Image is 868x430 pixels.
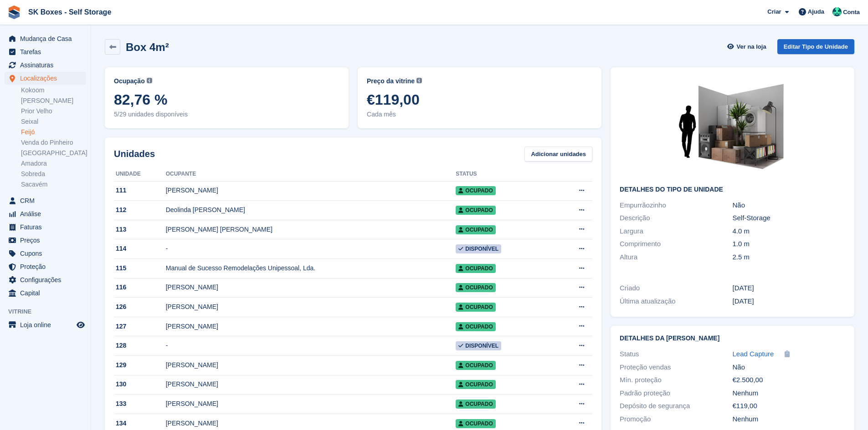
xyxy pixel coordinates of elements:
img: 40-sqft-unit.jpg [664,76,801,179]
h2: Unidades [114,147,155,161]
a: menu [5,194,86,207]
span: Proteção [20,260,75,273]
a: menu [5,59,86,71]
span: Ver na loja [737,42,766,51]
a: Kokoom [21,86,86,95]
img: icon-info-grey-7440780725fd019a000dd9b08b2336e03edf1995a4989e88bcd33f0948082b44.svg [416,78,422,83]
a: Ver na loja [726,39,770,54]
span: Ocupado [456,380,495,389]
div: [PERSON_NAME] [166,379,456,389]
div: [PERSON_NAME] [166,322,456,331]
div: 128 [114,341,166,350]
span: Cupons [20,247,75,260]
span: Criar [767,7,781,16]
h2: Detalhes da [PERSON_NAME] [620,335,845,342]
span: Ocupado [456,303,495,312]
div: [PERSON_NAME] [166,186,456,195]
div: Criado [620,283,732,293]
span: Capital [20,287,75,299]
div: Não [733,362,845,373]
td: - [166,336,456,356]
div: 134 [114,419,166,428]
div: 112 [114,205,166,215]
span: Ocupado [456,186,495,195]
div: 116 [114,283,166,292]
a: Sobreda [21,170,86,178]
div: 4.0 m [733,226,845,237]
span: Preços [20,234,75,247]
span: Ocupado [456,400,495,409]
div: Status [620,349,732,359]
th: Ocupante [166,167,456,182]
div: 130 [114,379,166,389]
div: 115 [114,263,166,273]
span: Assinaturas [20,59,75,71]
div: 133 [114,399,166,409]
span: Loja online [20,319,75,331]
img: icon-info-grey-7440780725fd019a000dd9b08b2336e03edf1995a4989e88bcd33f0948082b44.svg [147,78,152,83]
div: 1.0 m [733,239,845,249]
span: Tarefas [20,46,75,58]
a: menu [5,46,86,58]
div: [PERSON_NAME] [166,302,456,312]
div: Padrão proteção [620,388,732,399]
span: 5/29 unidades disponíveis [114,110,339,119]
div: Mín. proteção [620,375,732,385]
span: Cada mês [367,110,592,119]
div: Nenhum [733,414,845,425]
img: SK Boxes - Comercial [832,7,842,16]
span: Preço da vitrine [367,76,415,86]
a: SK Boxes - Self Storage [25,5,115,20]
a: [PERSON_NAME] [21,96,86,105]
div: Não [733,200,845,211]
a: Feijó [21,128,86,137]
div: Proteção vendas [620,362,732,373]
a: [GEOGRAPHIC_DATA] [21,149,86,157]
div: €2.500,00 [733,375,845,385]
div: 114 [114,244,166,253]
div: Largura [620,226,732,237]
a: menu [5,221,86,233]
a: Editar Tipo de Unidade [777,39,854,54]
span: Mudança de Casa [20,32,75,45]
h2: Detalhes do tipo de unidade [620,186,845,193]
div: 111 [114,186,166,195]
a: menu [5,260,86,273]
div: Deolinda [PERSON_NAME] [166,205,456,215]
td: - [166,239,456,259]
span: Análise [20,207,75,220]
a: Venda do Pinheiro [21,138,86,147]
div: 113 [114,225,166,234]
span: Localizações [20,72,75,85]
div: 127 [114,322,166,331]
a: Amadora [21,159,86,168]
a: Prior Velho [21,107,86,116]
a: Loja de pré-visualização [75,319,86,330]
span: Ocupado [456,361,495,370]
a: menu [5,72,86,85]
div: €119,00 [733,401,845,411]
span: Disponível [456,341,501,350]
a: menu [5,234,86,247]
span: CRM [20,194,75,207]
div: Comprimento [620,239,732,249]
div: 2.5 m [733,252,845,263]
div: [PERSON_NAME] [166,419,456,428]
div: 126 [114,302,166,312]
a: menu [5,207,86,220]
div: [DATE] [733,296,845,307]
div: Última atualização [620,296,732,307]
span: Disponível [456,244,501,253]
span: €119,00 [367,91,592,108]
span: Ajuda [808,7,824,16]
div: 129 [114,360,166,370]
span: Faturas [20,221,75,233]
span: Ocupado [456,419,495,428]
a: menu [5,319,86,331]
div: Manual de Sucesso Remodelações Unipessoal, Lda. [166,263,456,273]
div: Nenhum [733,388,845,399]
a: Seixal [21,117,86,126]
div: Depósito de segurança [620,401,732,411]
a: menu [5,287,86,299]
div: Descrição [620,213,732,223]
